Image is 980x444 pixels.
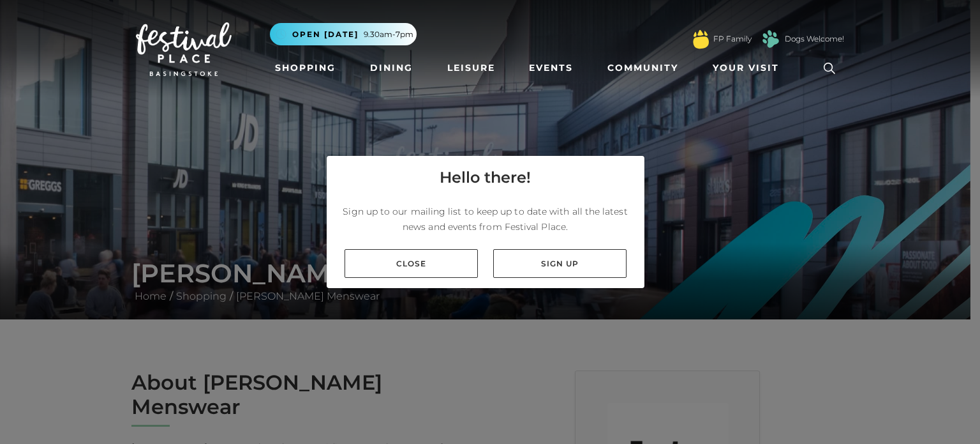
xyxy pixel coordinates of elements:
a: Dogs Welcome! [785,33,844,45]
a: Shopping [270,56,341,80]
a: Leisure [442,56,500,80]
a: Your Visit [708,56,791,80]
p: Sign up to our mailing list to keep up to date with all the latest news and events from Festival ... [337,204,634,234]
a: Sign up [493,249,627,278]
h4: Hello there! [440,166,531,189]
img: Festival Place Logo [136,22,232,76]
span: Open [DATE] [292,29,359,40]
span: Your Visit [713,61,779,75]
a: Close [345,249,478,278]
span: 9.30am-7pm [364,29,413,40]
a: Events [524,56,578,80]
a: FP Family [713,33,752,45]
button: Open [DATE] 9.30am-7pm [270,23,417,45]
a: Dining [365,56,418,80]
a: Community [602,56,683,80]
